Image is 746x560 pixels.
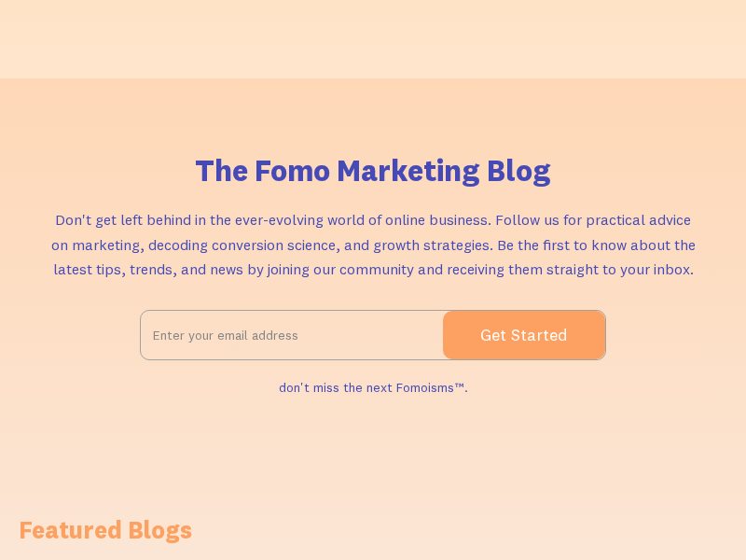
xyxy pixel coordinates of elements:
div: don't miss the next Fomoisms™. [279,374,468,401]
input: Get Started [443,311,605,359]
h1: Featured Blogs [19,513,727,547]
input: Enter your email address [141,312,443,358]
h1: The Fomo Marketing Blog [195,153,551,189]
p: Don't get left behind in the ever-evolving world of online business. Follow us for practical advi... [47,207,699,282]
form: Email Form 2 [140,310,606,360]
